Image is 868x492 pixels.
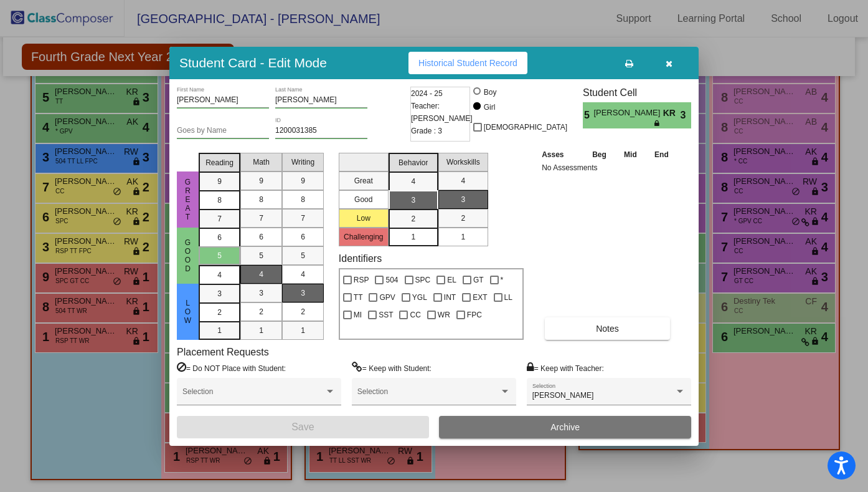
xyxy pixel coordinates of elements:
[291,422,314,432] span: Save
[418,58,517,68] span: Historical Student Record
[483,102,496,113] div: Girl
[354,290,363,305] span: TT
[583,148,616,162] th: Beg
[177,346,269,358] label: Placement Requests
[410,307,420,322] span: CC
[217,288,222,299] span: 3
[301,231,305,243] span: 6
[532,391,594,400] span: [PERSON_NAME]
[411,176,415,187] span: 4
[259,269,263,280] span: 4
[217,176,222,187] span: 9
[483,87,497,98] div: Boy
[446,157,480,168] span: Workskills
[467,307,482,322] span: FPC
[259,231,263,243] span: 6
[539,162,677,174] td: No Assessments
[301,175,305,186] span: 9
[539,148,583,162] th: Asses
[352,362,432,374] label: = Keep with Student:
[461,213,465,224] span: 2
[259,194,263,205] span: 8
[354,307,362,322] span: MI
[527,362,604,374] label: = Keep with Teacher:
[301,269,305,280] span: 4
[177,127,269,135] input: goes by name
[301,213,305,224] span: 7
[259,175,263,186] span: 9
[259,213,263,224] span: 7
[217,269,222,281] span: 4
[259,325,263,336] span: 1
[177,416,429,438] button: Save
[444,290,456,305] span: INT
[411,195,415,206] span: 3
[411,100,473,125] span: Teacher: [PERSON_NAME]
[379,290,395,305] span: GPV
[447,273,456,287] span: EL
[663,107,681,120] span: KR
[411,231,415,243] span: 1
[583,108,593,123] span: 5
[411,125,442,137] span: Grade : 3
[385,273,398,287] span: 504
[179,55,327,70] h3: Student Card - Edit Mode
[339,253,382,264] label: Identifiers
[182,178,194,221] span: Great
[461,175,465,186] span: 4
[182,299,194,325] span: Low
[550,422,580,432] span: Archive
[596,324,619,334] span: Notes
[217,213,222,224] span: 7
[545,317,670,340] button: Notes
[217,232,222,243] span: 6
[259,250,263,261] span: 5
[473,290,487,305] span: EXT
[205,157,234,168] span: Reading
[439,416,691,438] button: Archive
[484,120,567,135] span: [DEMOGRAPHIC_DATA]
[182,238,194,273] span: Good
[301,325,305,336] span: 1
[217,195,222,206] span: 8
[301,287,305,299] span: 3
[399,157,428,168] span: Behavior
[438,307,450,322] span: WR
[301,250,305,261] span: 5
[412,290,427,305] span: YGL
[646,148,678,162] th: End
[217,307,222,318] span: 2
[411,213,415,224] span: 2
[615,148,645,162] th: Mid
[259,287,263,299] span: 3
[291,157,314,168] span: Writing
[259,306,263,317] span: 2
[411,87,443,100] span: 2024 - 25
[583,87,691,99] h3: Student Cell
[301,194,305,205] span: 8
[275,127,367,135] input: Enter ID
[177,362,286,374] label: = Do NOT Place with Student:
[253,157,270,168] span: Math
[379,307,393,322] span: SST
[217,325,222,336] span: 1
[301,306,305,317] span: 2
[461,194,465,205] span: 3
[681,108,691,123] span: 3
[217,250,222,261] span: 5
[504,290,512,305] span: LL
[408,52,527,74] button: Historical Student Record
[473,273,484,287] span: GT
[593,107,663,120] span: [PERSON_NAME]
[415,273,431,287] span: SPC
[461,231,465,243] span: 1
[354,273,369,287] span: RSP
